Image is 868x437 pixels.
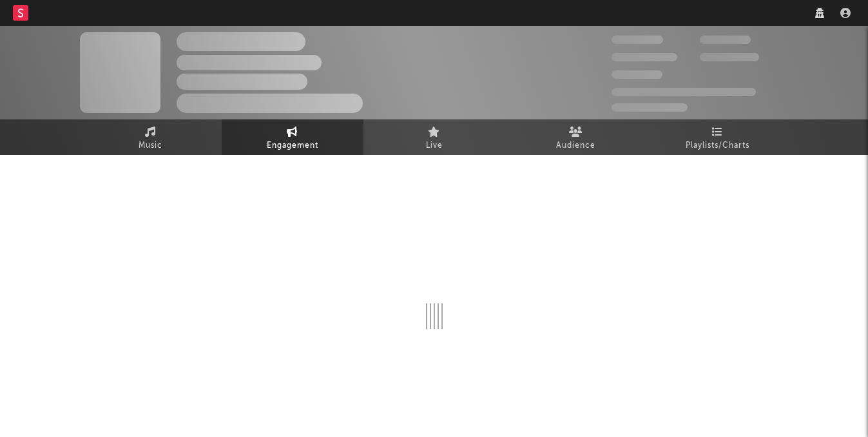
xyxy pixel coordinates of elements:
[612,88,756,96] span: 50,000,000 Monthly Listeners
[686,138,749,154] span: Playlists/Charts
[222,119,363,155] a: Engagement
[612,103,688,112] span: Jump Score: 85.0
[612,36,663,44] span: 300,000
[426,138,443,154] span: Live
[267,138,318,154] span: Engagement
[647,119,789,155] a: Playlists/Charts
[363,119,505,155] a: Live
[700,36,751,44] span: 100,000
[80,119,222,155] a: Music
[139,138,162,154] span: Music
[505,119,647,155] a: Audience
[700,53,759,61] span: 1,000,000
[556,138,595,154] span: Audience
[612,70,662,79] span: 100,000
[612,53,677,61] span: 50,000,000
